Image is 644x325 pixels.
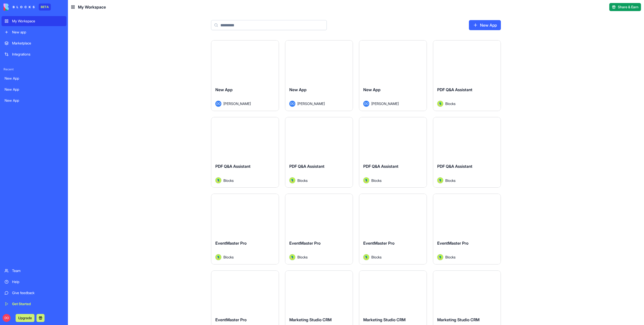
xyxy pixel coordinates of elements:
span: [PERSON_NAME] [371,101,399,106]
div: New App [5,76,63,81]
a: New App [2,73,66,83]
span: Marketing Studio CRM [363,317,406,322]
span: Blocks [371,178,382,183]
span: EventMaster Pro [363,241,394,246]
a: EventMaster ProAvatarBlocks [359,194,427,264]
span: PDF Q&A Assistant [215,164,251,169]
div: BETA [39,4,51,11]
img: Avatar [437,101,443,107]
div: Integrations [12,52,63,57]
a: BETA [4,4,51,11]
span: New App [215,87,233,92]
span: EventMaster Pro [289,241,320,246]
span: Recent [2,67,66,71]
span: My Workspace [78,4,106,10]
span: Blocks [445,178,456,183]
span: Marketing Studio CRM [437,317,479,322]
span: Blocks [297,178,308,183]
span: Blocks [371,254,382,260]
img: Avatar [363,254,369,260]
a: EventMaster ProAvatarBlocks [285,194,353,264]
a: EventMaster ProAvatarBlocks [211,194,279,264]
span: EventMaster Pro [215,241,247,246]
span: PDF Q&A Assistant [437,87,472,92]
span: Blocks [445,101,456,106]
div: Marketplace [12,41,63,46]
a: Integrations [2,49,66,59]
a: PDF Q&A AssistantAvatarBlocks [433,117,501,188]
span: DO [215,101,221,107]
div: Give feedback [12,290,63,295]
span: PDF Q&A Assistant [289,164,325,169]
a: New AppDO[PERSON_NAME] [211,40,279,111]
a: Upgrade [16,315,34,320]
span: New App [289,87,307,92]
div: Team [12,268,63,273]
span: DO [363,101,369,107]
a: New AppDO[PERSON_NAME] [359,40,427,111]
a: Team [2,266,66,276]
a: My Workspace [2,16,66,26]
a: New App [2,84,66,94]
span: EventMaster Pro [215,317,247,322]
a: New AppDO[PERSON_NAME] [285,40,353,111]
span: Blocks [297,254,308,260]
a: PDF Q&A AssistantAvatarBlocks [285,117,353,188]
span: DO [3,314,11,322]
a: Get Started [2,299,66,309]
button: Upgrade [16,314,34,322]
a: PDF Q&A AssistantAvatarBlocks [359,117,427,188]
div: Get Started [12,301,63,306]
img: Avatar [437,254,443,260]
div: New app [12,30,63,35]
span: [PERSON_NAME] [297,101,325,106]
span: Blocks [223,178,234,183]
a: Help [2,277,66,287]
img: Avatar [289,177,295,183]
img: Avatar [215,177,221,183]
img: Avatar [363,177,369,183]
a: Marketplace [2,38,66,48]
div: New App [5,98,63,103]
div: New App [5,87,63,92]
span: DO [289,101,295,107]
button: Share & Earn [609,3,641,11]
span: PDF Q&A Assistant [363,164,398,169]
span: [PERSON_NAME] [223,101,251,106]
span: Blocks [223,254,234,260]
span: Blocks [445,254,456,260]
a: New App [2,95,66,105]
a: New App [469,20,501,30]
a: PDF Q&A AssistantAvatarBlocks [433,40,501,111]
span: Marketing Studio CRM [289,317,332,322]
a: EventMaster ProAvatarBlocks [433,194,501,264]
img: Avatar [437,177,443,183]
img: Avatar [289,254,295,260]
span: PDF Q&A Assistant [437,164,472,169]
a: PDF Q&A AssistantAvatarBlocks [211,117,279,188]
img: logo [4,4,35,11]
a: Give feedback [2,288,66,298]
span: Share & Earn [618,5,638,10]
div: Help [12,279,63,284]
span: EventMaster Pro [437,241,468,246]
a: New app [2,27,66,37]
div: My Workspace [12,19,63,24]
span: New App [363,87,381,92]
img: Avatar [215,254,221,260]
